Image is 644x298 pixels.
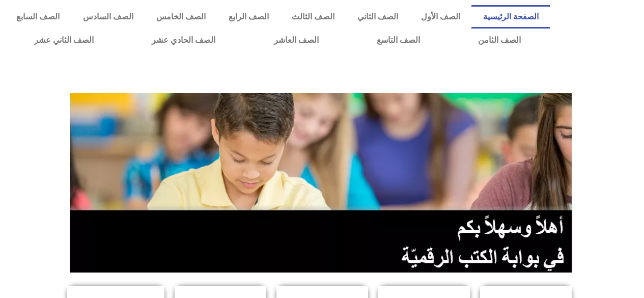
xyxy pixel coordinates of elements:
a: الصف التاسع [348,29,449,52]
a: الصف السادس [71,5,145,29]
a: الصفحة الرئيسية [471,5,550,29]
a: الصف الخامس [145,5,217,29]
a: الصف السابع [5,5,71,29]
a: الصف الحادي عشر [123,29,244,52]
a: الصف العاشر [245,29,348,52]
a: الصف الثامن [449,29,550,52]
a: الصف الثالث [280,5,346,29]
a: الصف الثاني عشر [5,29,123,52]
a: الصف الأول [409,5,471,29]
a: الصف الثاني [346,5,409,29]
a: الصف الرابع [217,5,280,29]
